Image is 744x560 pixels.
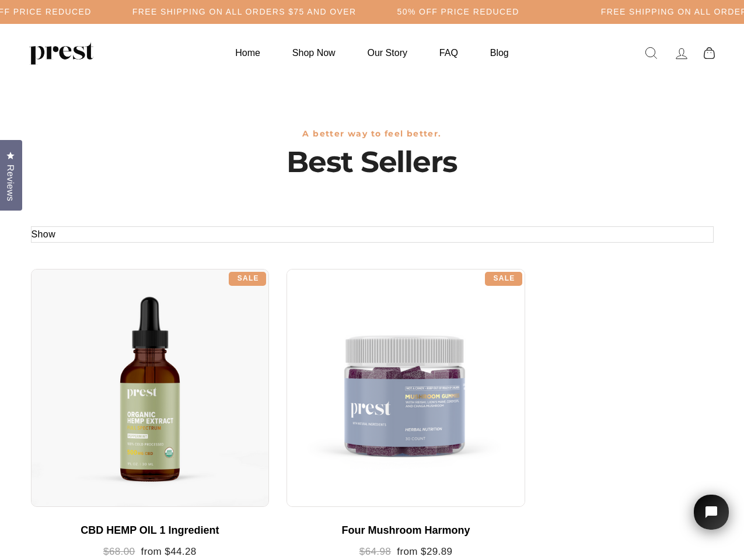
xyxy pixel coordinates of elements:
[103,546,135,557] span: $68.00
[29,41,93,65] img: PREST ORGANICS
[359,546,391,557] span: $64.98
[221,41,523,64] ul: Primary
[31,145,714,180] h1: Best Sellers
[221,41,275,64] a: Home
[298,524,514,537] div: Four Mushroom Harmony
[3,164,18,201] span: Reviews
[353,41,422,64] a: Our Story
[229,272,266,286] div: Sale
[43,546,258,558] div: from $44.28
[679,478,744,560] iframe: Tidio Chat
[278,41,350,64] a: Shop Now
[425,41,473,64] a: FAQ
[43,524,258,537] div: CBD HEMP OIL 1 Ingredient
[485,272,522,286] div: Sale
[298,546,514,558] div: from $29.89
[476,41,523,64] a: Blog
[31,129,714,139] h3: A better way to feel better.
[132,7,357,17] h5: Free Shipping on all orders $75 and over
[397,7,519,17] h5: 50% OFF PRICE REDUCED
[32,227,56,242] button: Show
